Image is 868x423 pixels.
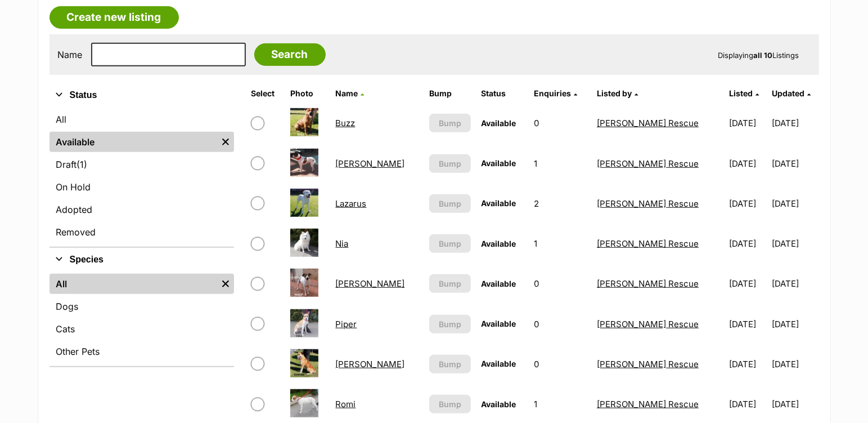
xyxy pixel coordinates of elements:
[217,132,234,152] a: Remove filter
[425,84,475,103] th: Bump
[429,114,471,132] button: Bump
[597,118,699,128] a: [PERSON_NAME] Rescue
[725,264,771,303] td: [DATE]
[729,88,759,98] a: Listed
[50,88,234,103] button: Status
[597,238,699,249] a: [PERSON_NAME] Rescue
[529,224,591,263] td: 1
[439,158,461,170] span: Bump
[597,319,699,330] a: [PERSON_NAME] Rescue
[77,158,88,171] span: (1)
[336,118,356,128] a: Buzz
[217,274,234,294] a: Remove filter
[50,199,234,220] a: Adopted
[50,271,234,366] div: Species
[534,88,577,98] a: Enquiries
[729,88,753,98] span: Listed
[429,274,471,293] button: Bump
[336,399,356,409] a: Romi
[50,107,234,247] div: Status
[597,198,699,209] a: [PERSON_NAME] Rescue
[50,341,234,362] a: Other Pets
[50,154,234,175] a: Draft
[597,158,699,169] a: [PERSON_NAME] Rescue
[772,144,818,183] td: [DATE]
[336,278,405,289] a: [PERSON_NAME]
[50,252,234,267] button: Species
[772,88,804,98] span: Updated
[772,224,818,263] td: [DATE]
[772,264,818,303] td: [DATE]
[336,88,358,98] span: Name
[429,194,471,213] button: Bump
[481,198,516,208] span: Available
[772,184,818,223] td: [DATE]
[439,117,461,129] span: Bump
[481,239,516,248] span: Available
[772,345,818,384] td: [DATE]
[725,345,771,384] td: [DATE]
[529,345,591,384] td: 0
[772,305,818,344] td: [DATE]
[439,238,461,250] span: Bump
[439,318,461,330] span: Bump
[725,305,771,344] td: [DATE]
[597,88,638,98] a: Listed by
[534,88,571,98] span: translation missing: en.admin.listings.index.attributes.enquiries
[597,359,699,369] a: [PERSON_NAME] Rescue
[481,118,516,128] span: Available
[481,399,516,409] span: Available
[50,6,179,29] a: Create new listing
[476,84,528,103] th: Status
[439,198,461,210] span: Bump
[481,319,516,328] span: Available
[50,222,234,242] a: Removed
[50,296,234,317] a: Dogs
[254,43,326,66] input: Search
[772,88,811,98] a: Updated
[50,177,234,197] a: On Hold
[725,224,771,263] td: [DATE]
[246,84,285,103] th: Select
[439,358,461,370] span: Bump
[529,264,591,303] td: 0
[439,398,461,410] span: Bump
[336,359,405,369] a: [PERSON_NAME]
[336,88,365,98] a: Name
[336,238,349,249] a: Nia
[336,158,405,169] a: [PERSON_NAME]
[286,84,330,103] th: Photo
[754,51,773,60] strong: all 10
[725,144,771,183] td: [DATE]
[50,109,234,130] a: All
[481,279,516,288] span: Available
[481,359,516,368] span: Available
[439,278,461,290] span: Bump
[58,50,83,60] label: Name
[429,234,471,253] button: Bump
[429,395,471,413] button: Bump
[718,51,799,60] span: Displaying Listings
[597,88,632,98] span: Listed by
[336,198,367,209] a: Lazarus
[429,355,471,373] button: Bump
[336,319,357,330] a: Piper
[529,305,591,344] td: 0
[429,154,471,173] button: Bump
[597,278,699,289] a: [PERSON_NAME] Rescue
[597,399,699,409] a: [PERSON_NAME] Rescue
[529,184,591,223] td: 2
[725,104,771,143] td: [DATE]
[50,319,234,339] a: Cats
[429,315,471,333] button: Bump
[529,144,591,183] td: 1
[529,104,591,143] td: 0
[772,104,818,143] td: [DATE]
[481,158,516,168] span: Available
[50,132,217,152] a: Available
[725,184,771,223] td: [DATE]
[50,274,217,294] a: All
